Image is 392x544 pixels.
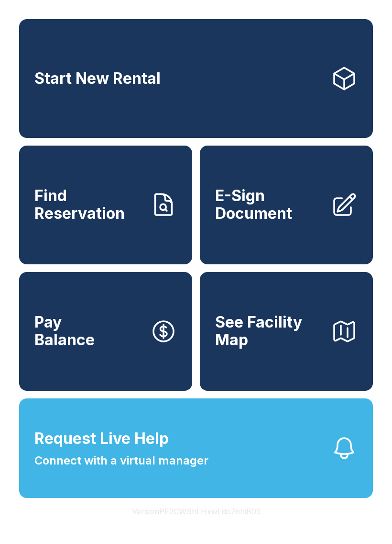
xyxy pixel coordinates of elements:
span: Pay Balance [34,314,95,349]
span: See Facility Map [215,314,323,349]
a: E-Sign Document [200,146,373,264]
span: Connect with a virtual manager [34,452,208,469]
span: E-Sign Document [215,187,323,222]
a: PayBalance [19,272,192,391]
button: Request Live HelpConnect with a virtual manager [19,398,373,498]
button: VersionPE2CWShLHxwLdo7nhiB05 [124,498,268,525]
button: See Facility Map [200,272,373,391]
span: Find Reservation [34,187,142,222]
span: Start New Rental [34,70,161,88]
span: Request Live Help [34,427,169,450]
a: Start New Rental [19,19,373,138]
a: Find Reservation [19,146,192,264]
